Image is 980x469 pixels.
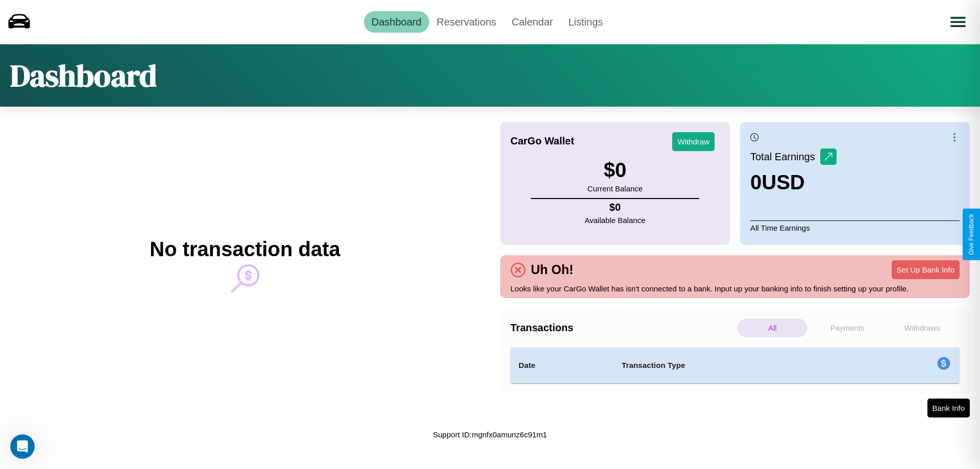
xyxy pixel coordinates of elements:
p: Total Earnings [750,147,820,166]
button: Set Up Bank Info [892,260,960,279]
p: Withdraws [887,318,957,337]
a: Dashboard [364,11,429,33]
p: Looks like your CarGo Wallet has isn't connected to a bank. Input up your banking info to finish ... [510,282,960,295]
a: Listings [560,11,610,33]
a: Reservations [429,11,504,33]
h3: $ 0 [587,159,643,182]
h4: Transaction Type [622,359,853,372]
h4: Uh Oh! [526,262,578,277]
a: Calendar [504,11,560,33]
button: Open menu [944,8,972,36]
h4: Transactions [510,322,735,334]
table: simple table [510,348,960,383]
h2: No transaction data [150,238,340,261]
div: Give Feedback [968,214,975,255]
button: Withdraw [672,132,715,151]
iframe: Intercom live chat [10,434,35,459]
h1: Dashboard [10,55,157,96]
p: Current Balance [587,182,643,195]
p: Support ID: mgnfx0amunz6c91m1 [433,428,547,441]
h4: $ 0 [585,202,646,213]
p: All Time Earnings [750,220,960,235]
p: Available Balance [585,213,646,227]
p: All [738,318,807,337]
h3: 0 USD [750,171,837,194]
p: Payments [813,318,883,337]
button: Bank Info [927,399,970,417]
h4: CarGo Wallet [510,135,574,147]
h4: Date [519,359,605,372]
